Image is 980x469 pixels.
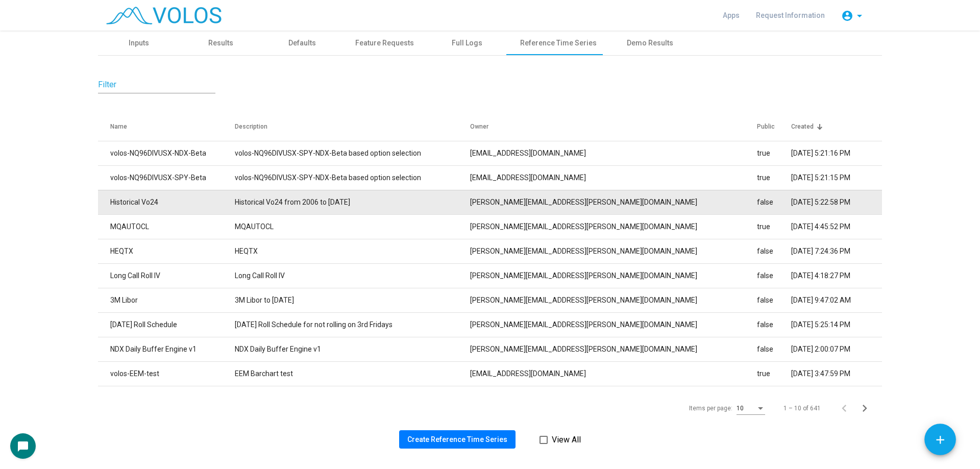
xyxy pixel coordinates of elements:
td: [DATE] 4:45:52 PM [791,214,882,239]
td: [DATE] 5:22:58 PM [791,190,882,214]
td: [EMAIL_ADDRESS][DOMAIN_NAME] [470,361,757,386]
span: Request Information [756,11,825,19]
td: volos-NQ96DIVUSX-SPY-Beta [98,165,235,190]
div: Inputs [129,38,149,48]
td: false [757,288,791,312]
td: true [757,141,791,165]
td: [PERSON_NAME][EMAIL_ADDRESS][PERSON_NAME][DOMAIN_NAME] [470,239,757,263]
mat-icon: account_circle [841,10,853,22]
div: Full Logs [452,38,482,48]
td: MQAUTOCL [235,214,470,239]
td: Historical Vo24 [98,190,235,214]
a: Request Information [748,6,833,24]
td: [EMAIL_ADDRESS][DOMAIN_NAME] [470,165,757,190]
span: Apps [723,11,740,19]
td: false [757,312,791,337]
div: Description [235,122,470,131]
td: HEQTX [98,239,235,263]
td: [DATE] 7:24:36 PM [791,239,882,263]
td: volos-NQ96DIVUSX-SPY-NDX-Beta based option selection [235,141,470,165]
td: true [757,214,791,239]
div: Demo Results [627,38,673,48]
td: false [757,239,791,263]
button: Next page [857,398,878,418]
td: [DATE] 5:21:15 PM [791,165,882,190]
td: volos-EEM-test [98,361,235,386]
td: [DATE] Roll Schedule [98,312,235,337]
td: 3M Libor to [DATE] [235,288,470,312]
mat-icon: arrow_drop_down [853,10,866,22]
td: [DATE] 5:25:14 PM [791,312,882,337]
td: true [757,165,791,190]
span: Create Reference Time Series [407,435,507,443]
div: Description [235,122,267,131]
span: 10 [737,405,744,412]
div: Results [208,38,233,48]
td: false [757,190,791,214]
mat-icon: add [934,433,947,447]
td: [PERSON_NAME][EMAIL_ADDRESS][PERSON_NAME][DOMAIN_NAME] [470,190,757,214]
span: View All [552,434,581,446]
a: Apps [715,6,748,24]
div: Items per page: [689,404,732,413]
mat-icon: chat_bubble [17,440,29,453]
td: true [757,361,791,386]
td: [PERSON_NAME][EMAIL_ADDRESS][PERSON_NAME][DOMAIN_NAME] [470,263,757,288]
td: volos-NQ96DIVUSX-NDX-Beta [98,141,235,165]
td: Long Call Roll IV [235,263,470,288]
div: Owner [470,122,757,131]
div: 1 – 10 of 641 [783,404,821,413]
div: Owner [470,122,488,131]
td: [DATE] Roll Schedule for not rolling on 3rd Fridays [235,312,470,337]
td: volos-NQ96DIVUSX-SPY-NDX-Beta based option selection [235,165,470,190]
td: EEM Barchart test [235,361,470,386]
div: Public [757,122,791,131]
td: Long Call Roll IV [98,263,235,288]
td: [PERSON_NAME][EMAIL_ADDRESS][PERSON_NAME][DOMAIN_NAME] [470,288,757,312]
td: false [757,263,791,288]
button: Create Reference Time Series [399,430,516,449]
div: Feature Requests [355,38,414,48]
div: Public [757,122,775,131]
div: Name [110,122,235,131]
td: [DATE] 5:21:16 PM [791,141,882,165]
mat-select: Items per page: [737,405,765,412]
td: [PERSON_NAME][EMAIL_ADDRESS][PERSON_NAME][DOMAIN_NAME] [470,214,757,239]
td: [PERSON_NAME][EMAIL_ADDRESS][PERSON_NAME][DOMAIN_NAME] [470,312,757,337]
td: MQAUTOCL [98,214,235,239]
td: Historical Vo24 from 2006 to [DATE] [235,190,470,214]
td: [EMAIL_ADDRESS][DOMAIN_NAME] [470,141,757,165]
td: 3M Libor [98,288,235,312]
td: [DATE] 3:47:59 PM [791,361,882,386]
td: NDX Daily Buffer Engine v1 [98,337,235,361]
button: Previous page [837,398,857,418]
div: Created [791,122,870,131]
td: false [757,337,791,361]
div: Created [791,122,814,131]
div: Name [110,122,127,131]
td: [DATE] 4:18:27 PM [791,263,882,288]
div: Defaults [288,38,316,48]
div: Reference Time Series [520,38,597,48]
td: [PERSON_NAME][EMAIL_ADDRESS][PERSON_NAME][DOMAIN_NAME] [470,337,757,361]
td: NDX Daily Buffer Engine v1 [235,337,470,361]
td: [DATE] 9:47:02 AM [791,288,882,312]
button: Add icon [924,424,956,455]
td: [DATE] 2:00:07 PM [791,337,882,361]
td: HEQTX [235,239,470,263]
